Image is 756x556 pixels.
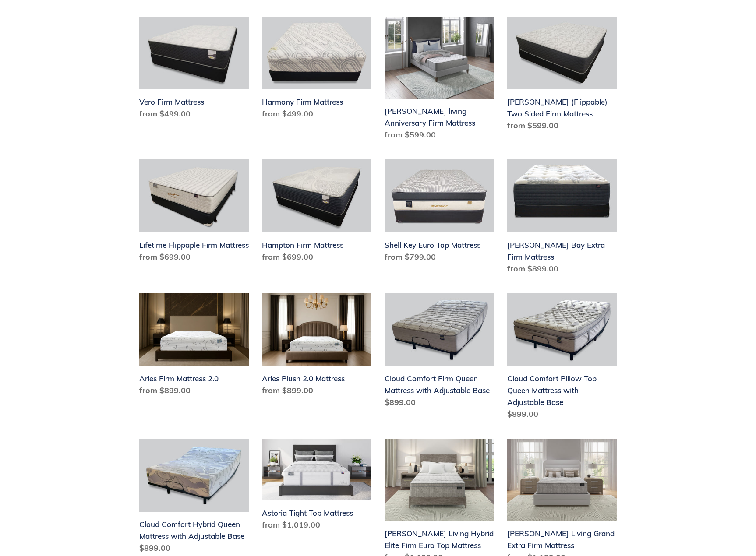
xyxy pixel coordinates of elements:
[385,17,494,144] a: Scott living Anniversary Firm Mattress
[385,159,494,266] a: Shell Key Euro Top Mattress
[262,293,371,400] a: Aries Plush 2.0 Mattress
[507,293,617,424] a: Cloud Comfort Pillow Top Queen Mattress with Adjustable Base
[139,293,249,400] a: Aries Firm Mattress 2.0
[507,17,617,135] a: Del Ray (Flippable) Two Sided Firm Mattress
[385,293,494,412] a: Cloud Comfort Firm Queen Mattress with Adjustable Base
[262,159,371,266] a: Hampton Firm Mattress
[262,439,371,534] a: Astoria Tight Top Mattress
[139,159,249,266] a: Lifetime Flippaple Firm Mattress
[507,159,617,278] a: Chadwick Bay Extra Firm Mattress
[139,17,249,123] a: Vero Firm Mattress
[262,17,371,123] a: Harmony Firm Mattress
